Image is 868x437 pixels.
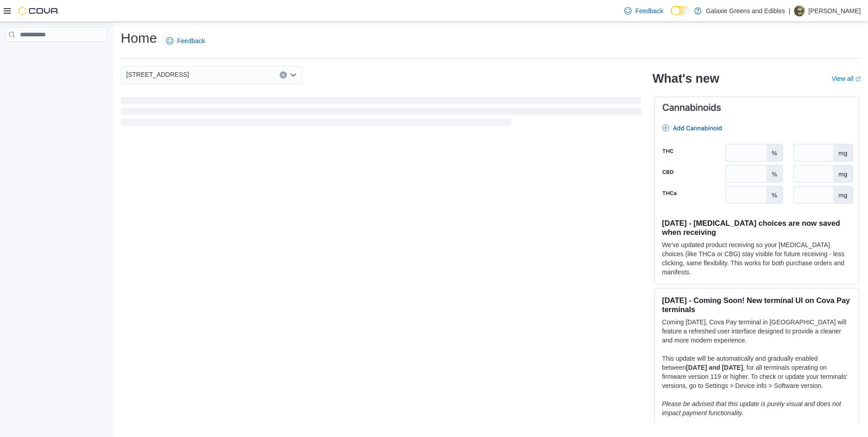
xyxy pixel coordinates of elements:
[177,36,205,45] span: Feedback
[662,218,851,237] h3: [DATE] - [MEDICAL_DATA] choices are now saved when receiving
[290,71,297,79] button: Open list of options
[621,2,666,20] a: Feedback
[794,5,805,16] div: Terri Ganczar
[706,5,785,16] p: Galaxie Greens and Edibles
[126,69,189,80] span: [STREET_ADDRESS]
[832,75,861,82] a: View allExternal link
[662,296,851,314] h3: [DATE] - Coming Soon! New terminal UI on Cova Pay terminals
[686,364,743,371] strong: [DATE] and [DATE]
[662,318,851,345] p: Coming [DATE], Cova Pay terminal in [GEOGRAPHIC_DATA] will feature a refreshed user interface des...
[671,6,690,15] input: Dark Mode
[18,6,59,15] img: Cova
[662,240,851,277] p: We've updated product receiving so your [MEDICAL_DATA] choices (like THCa or CBG) stay visible fo...
[635,6,663,15] span: Feedback
[280,71,287,79] button: Clear input
[671,15,671,16] span: Dark Mode
[809,5,861,16] p: [PERSON_NAME]
[163,32,208,50] a: Feedback
[789,5,790,16] p: |
[662,354,851,390] p: This update will be automatically and gradually enabled between , for all terminals operating on ...
[5,44,107,65] nav: Complex example
[121,29,157,47] h1: Home
[652,71,719,86] h2: What's new
[855,76,861,82] svg: External link
[662,400,841,417] em: Please be advised that this update is purely visual and does not impact payment functionality.
[121,99,641,128] span: Loading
